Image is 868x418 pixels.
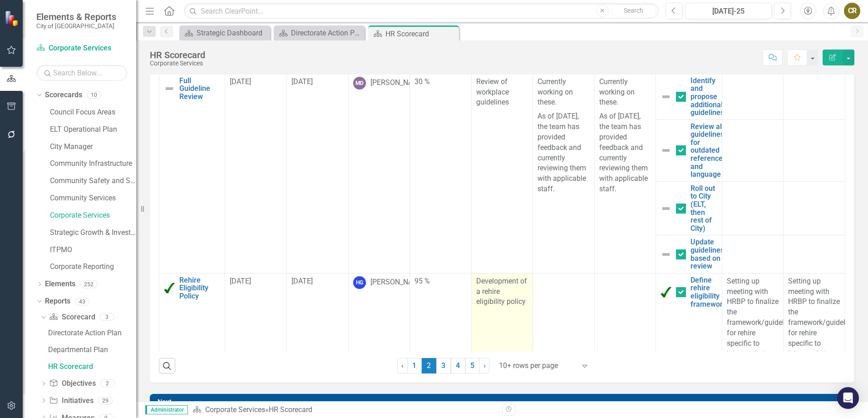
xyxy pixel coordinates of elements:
[722,235,784,273] td: Double-Click to Edit
[476,277,527,306] span: Development of a rehire eligibility policy
[179,276,220,300] a: Rehire Eligibility Policy
[483,361,486,370] span: ›
[370,277,425,288] div: [PERSON_NAME]
[624,7,643,14] span: Search
[722,181,784,235] td: Double-Click to Edit
[784,235,845,273] td: Double-Click to Edit
[50,245,136,255] a: ITPMO
[476,77,509,107] span: Review of workplace guidelines
[45,90,82,100] a: Scorecards
[179,77,220,101] a: Full Guideline Review
[48,329,136,337] div: Directorate Action Plan
[5,10,20,26] img: ClearPoint Strategy
[159,74,225,273] td: Double-Click to Edit Right Click for Context Menu
[690,184,717,233] a: Roll out to City (ELT, then rest of City)
[451,358,465,373] a: 4
[661,287,671,298] img: Completed
[45,296,70,307] a: Reports
[100,380,115,388] div: 2
[145,405,188,414] span: Administrator
[48,346,136,354] div: Departmental Plan
[50,262,136,272] a: Corporate Reporting
[788,276,840,370] p: Setting up meeting with HRBP to finalize the framework/guidelines for rehire specific to labour r...
[50,228,136,238] a: Strategic Growth & Investment
[661,249,671,260] img: Not Defined
[50,124,136,135] a: ELT Operational Plan
[611,5,656,17] button: Search
[48,363,136,371] div: HR Scorecard
[269,405,312,414] div: HR Scorecard
[286,74,348,273] td: Double-Click to Edit
[182,27,268,39] a: Strategic Dashboard
[690,238,724,270] a: Update guidelines based on review
[164,83,175,94] img: Not Defined
[50,193,136,204] a: Community Services
[36,11,116,22] span: Elements & Reports
[49,378,95,389] a: Objectives
[230,277,251,285] span: [DATE]
[436,358,451,373] a: 3
[46,326,136,340] a: Directorate Action Plan
[385,28,457,40] div: HR Scorecard
[49,312,95,323] a: Scorecard
[722,273,784,373] td: Double-Click to Edit
[538,77,590,110] p: Currently working on these.
[36,65,127,81] input: Search Below...
[49,396,93,406] a: Initiatives
[50,176,136,186] a: Community Safety and Social Services
[184,3,659,19] input: Search ClearPoint...
[100,313,114,321] div: 3
[205,405,265,414] a: Corporate Services
[158,398,850,405] h3: Next
[407,358,422,373] a: 1
[784,119,845,181] td: Double-Click to Edit
[727,276,779,370] p: Setting up meeting with HRBP to finalize the framework/guidelines for rehire specific to labour r...
[844,3,860,19] button: CR
[276,27,362,39] a: Directorate Action Plan
[661,91,671,102] img: Not Defined
[164,283,175,294] img: Completed
[291,77,313,86] span: [DATE]
[599,109,651,194] p: As of [DATE], the team has provided feedback and currently reviewing them with applicable staff.
[722,119,784,181] td: Double-Click to Edit
[348,74,410,273] td: Double-Click to Edit
[784,273,845,373] td: Double-Click to Edit
[230,77,251,86] span: [DATE]
[465,358,480,373] a: 5
[98,397,113,404] div: 29
[401,361,404,370] span: ‹
[784,181,845,235] td: Double-Click to Edit
[75,298,89,305] div: 43
[722,74,784,119] td: Double-Click to Edit
[690,123,726,179] a: Review all guidelines for outdated references and language
[837,387,859,409] div: Open Intercom Messenger
[50,210,136,221] a: Corporate Services
[656,181,722,235] td: Double-Click to Edit Right Click for Context Menu
[688,6,769,17] div: [DATE]-25
[36,22,116,30] small: City of [GEOGRAPHIC_DATA]
[690,276,726,308] a: Define rehire eligibility framework
[197,27,268,39] div: Strategic Dashboard
[192,405,495,415] div: »
[661,145,671,156] img: Not Defined
[225,74,287,273] td: Double-Click to Edit
[410,74,472,273] td: Double-Click to Edit
[150,50,205,60] div: HR Scorecard
[538,109,590,194] p: As of [DATE], the team has provided feedback and currently reviewing them with applicable staff.
[422,358,436,373] span: 2
[414,77,467,87] div: 30 %
[599,77,651,110] p: Currently working on these.
[533,74,595,273] td: Double-Click to Edit
[353,77,366,90] div: MD
[414,276,467,287] div: 95 %
[353,276,366,289] div: HG
[46,343,136,357] a: Departmental Plan
[656,74,722,119] td: Double-Click to Edit Right Click for Context Menu
[46,359,136,374] a: HR Scorecard
[656,273,722,373] td: Double-Click to Edit Right Click for Context Menu
[656,235,722,273] td: Double-Click to Edit Right Click for Context Menu
[661,203,671,214] img: Not Defined
[50,142,136,152] a: City Manager
[370,78,425,88] div: [PERSON_NAME]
